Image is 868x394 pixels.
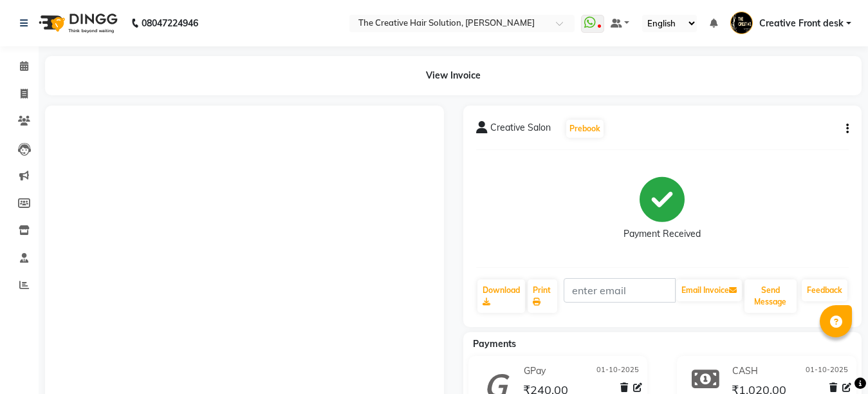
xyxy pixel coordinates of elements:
a: Download [477,279,525,313]
div: Payment Received [623,227,701,241]
span: GPay [524,364,546,378]
a: Feedback [802,279,847,301]
span: Creative Front desk [759,17,844,30]
button: Prebook [566,120,604,138]
img: logo [33,5,121,41]
button: Email Invoice [676,279,742,301]
a: Print [528,279,557,313]
input: enter email [564,278,676,303]
span: 01-10-2025 [596,364,639,378]
button: Send Message [744,279,797,313]
span: 01-10-2025 [806,364,848,378]
iframe: chat widget [814,342,855,381]
b: 08047224946 [142,5,198,41]
span: Payments [473,338,516,350]
span: CASH [732,364,758,378]
div: View Invoice [45,56,862,95]
img: Creative Front desk [730,12,753,34]
span: Creative Salon [490,121,551,139]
